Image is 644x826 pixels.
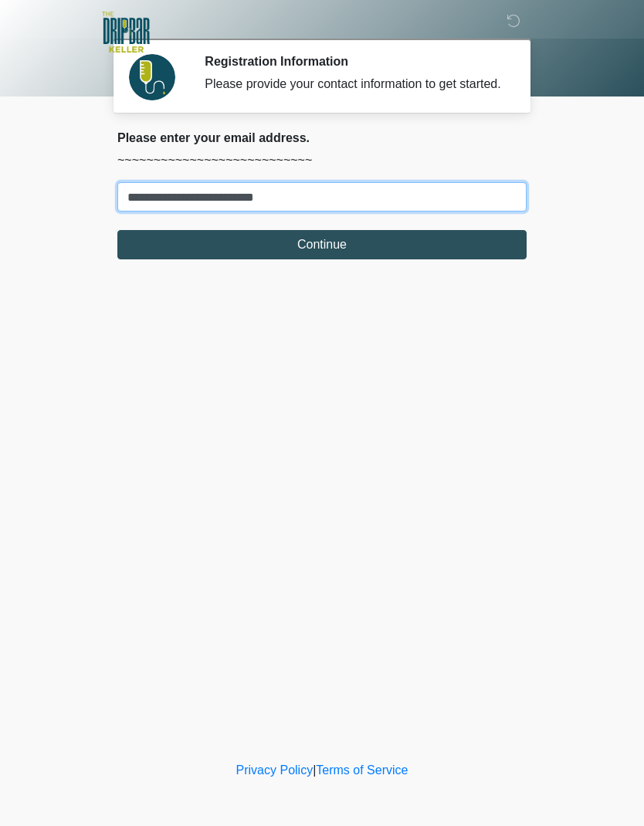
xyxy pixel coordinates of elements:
p: ~~~~~~~~~~~~~~~~~~~~~~~~~~~ [117,151,527,170]
button: Continue [117,230,527,259]
a: | [313,763,316,777]
a: Privacy Policy [236,763,314,777]
a: Terms of Service [316,763,408,777]
img: The DRIPBaR - Keller Logo [102,12,150,52]
h2: Please enter your email address. [117,130,527,145]
div: Please provide your contact information to get started. [205,75,503,93]
img: Agent Avatar [129,54,175,100]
